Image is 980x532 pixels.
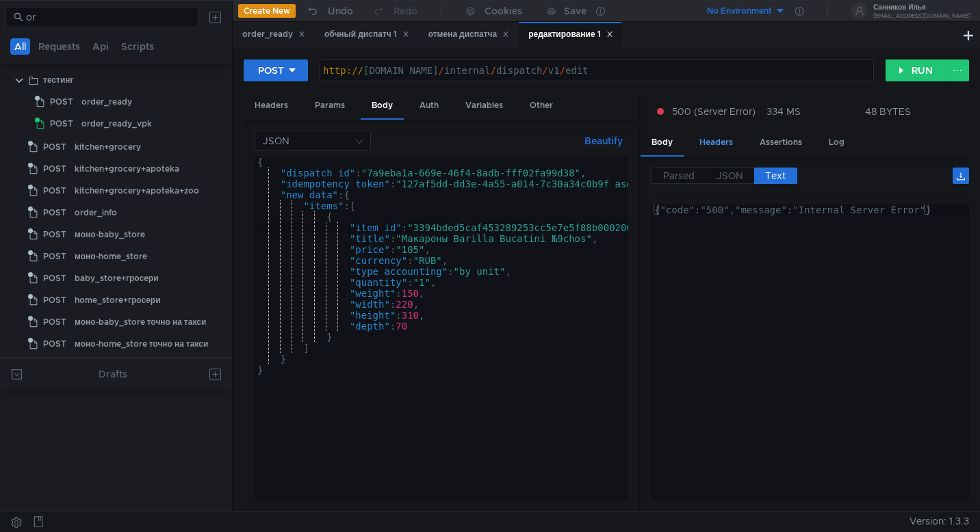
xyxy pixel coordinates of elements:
[428,27,510,42] div: отмена диспатча
[43,181,66,201] span: POST
[304,93,356,118] div: Params
[99,366,127,382] div: Drafts
[75,159,179,179] div: kitchen+grocery+apoteka
[43,202,66,223] span: POST
[88,38,113,55] button: Api
[43,159,66,179] span: POST
[258,63,284,78] div: POST
[865,105,911,118] div: 48 BYTES
[766,105,801,118] div: 334 MS
[75,334,208,354] div: моно-home_store точно на такси
[244,59,308,81] button: POST
[454,93,514,118] div: Variables
[238,4,296,18] button: Create New
[394,3,417,19] div: Redo
[50,114,73,134] span: POST
[749,130,813,155] div: Assertions
[765,170,786,182] span: Text
[75,246,147,267] div: моно-home_store
[75,312,206,332] div: моно-baby_store точно на такси
[43,70,74,90] div: тестинг
[43,246,66,267] span: POST
[296,1,363,21] button: Undo
[886,59,946,81] button: RUN
[324,27,409,42] div: обчный диспатч 1
[641,130,684,157] div: Body
[26,10,191,25] input: Search...
[75,224,145,245] div: моно-baby_store
[663,170,695,182] span: Parsed
[519,93,564,118] div: Other
[43,224,66,245] span: POST
[579,133,628,149] button: Beautify
[242,27,305,42] div: order_ready
[43,290,66,310] span: POST
[43,268,66,289] span: POST
[361,93,404,120] div: Body
[564,6,586,16] div: Save
[328,3,353,19] div: Undo
[717,170,743,182] span: JSON
[910,511,969,531] span: Version: 1.3.3
[81,114,152,134] div: order_ready_vpk
[50,92,73,112] span: POST
[75,181,199,201] div: kitchen+grocery+apoteka+zoo
[43,312,66,332] span: POST
[485,3,522,19] div: Cookies
[688,130,744,155] div: Headers
[873,4,970,11] div: Санников Илья
[873,14,970,18] div: [EMAIL_ADDRESS][DOMAIN_NAME]
[75,202,117,223] div: order_info
[43,334,66,354] span: POST
[363,1,427,21] button: Redo
[75,268,159,289] div: baby_store+гросери
[75,137,141,157] div: kitchen+grocery
[43,137,66,157] span: POST
[707,5,772,18] div: No Environment
[81,92,132,112] div: order_ready
[75,290,161,310] div: home_store+гросери
[117,38,158,55] button: Scripts
[672,104,756,119] span: 500 (Server Error)
[528,27,612,42] div: редактирование 1
[34,38,84,55] button: Requests
[244,93,299,118] div: Headers
[818,130,855,155] div: Log
[10,38,30,55] button: All
[409,93,450,118] div: Auth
